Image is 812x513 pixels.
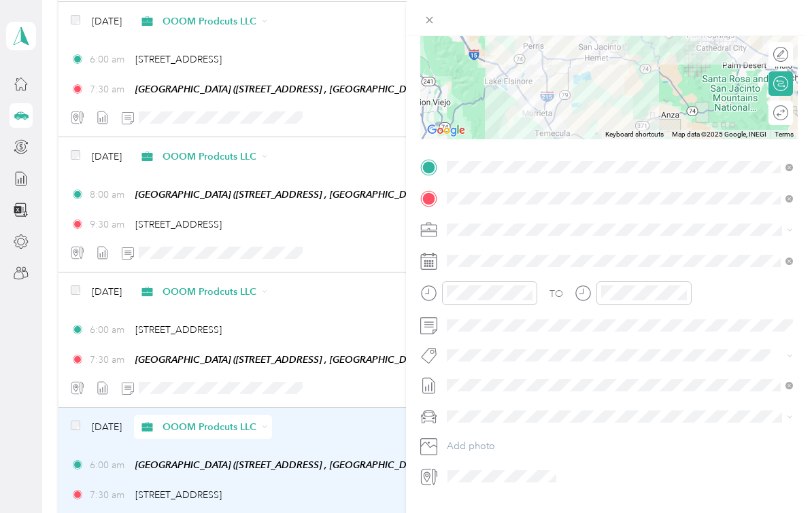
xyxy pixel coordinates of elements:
iframe: Everlance-gr Chat Button Frame [736,437,812,513]
div: TO [549,287,563,301]
span: Map data ©2025 Google, INEGI [672,130,766,138]
a: Open this area in Google Maps (opens a new window) [424,122,469,139]
img: Google [424,122,469,139]
button: Keyboard shortcuts [605,130,664,139]
button: Add photo [442,437,798,456]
